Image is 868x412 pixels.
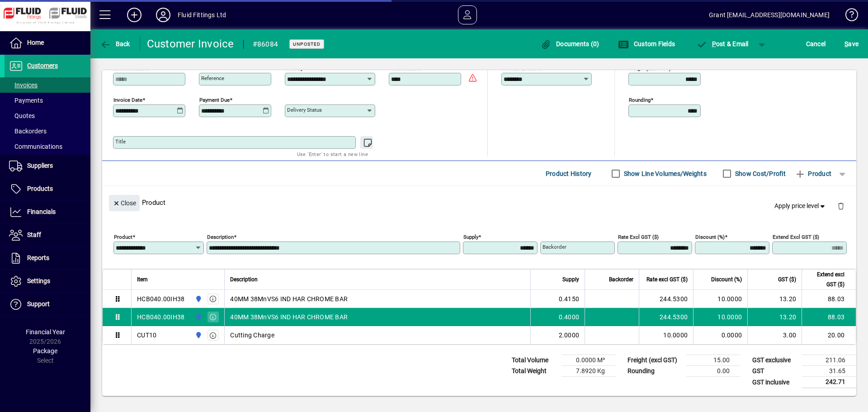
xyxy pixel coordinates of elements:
[26,328,65,336] span: Financial Year
[207,234,234,240] mat-label: Description
[109,195,140,211] button: Close
[463,234,478,240] mat-label: Supply
[201,75,224,81] mat-label: Reference
[747,326,802,344] td: 3.00
[546,166,592,181] span: Product History
[802,366,856,377] td: 31.65
[830,195,852,217] button: Delete
[623,366,686,377] td: Rounding
[561,355,616,366] td: 0.0000 M³
[645,294,688,303] div: 244.5300
[297,149,368,159] mat-hint: Use 'Enter' to start a new line
[538,36,602,52] button: Documents (0)
[542,244,566,250] mat-label: Backorder
[5,77,90,93] a: Invoices
[5,270,90,293] a: Settings
[5,93,90,108] a: Payments
[790,166,836,182] button: Product
[27,208,56,215] span: Financials
[9,128,47,135] span: Backorders
[618,234,659,240] mat-label: Rate excl GST ($)
[693,326,747,344] td: 0.0000
[747,290,802,308] td: 13.20
[9,112,35,119] span: Quotes
[541,40,599,47] span: Documents (0)
[616,36,677,52] button: Custom Fields
[5,201,90,223] a: Financials
[802,308,856,326] td: 88.03
[844,37,859,51] span: ave
[748,355,802,366] td: GST exclusive
[178,8,226,22] div: Fluid Fittings Ltd
[748,377,802,388] td: GST inclusive
[693,290,747,308] td: 10.0000
[90,36,140,52] app-page-header-button: Back
[137,275,148,284] span: Item
[5,155,90,177] a: Suppliers
[5,224,90,246] a: Staff
[686,355,741,366] td: 15.00
[113,196,136,211] span: Close
[27,162,53,169] span: Suppliers
[27,62,58,69] span: Customers
[113,97,142,103] mat-label: Invoice date
[253,37,278,52] div: #86084
[693,308,747,326] td: 10.0000
[542,166,595,182] button: Product History
[9,97,43,104] span: Payments
[27,185,53,192] span: Products
[686,366,741,377] td: 0.00
[287,107,322,113] mat-label: Delivery status
[622,169,707,178] label: Show Line Volumes/Weights
[774,201,827,211] span: Apply price level
[114,234,132,240] mat-label: Product
[5,32,90,54] a: Home
[830,202,852,210] app-page-header-button: Delete
[562,275,579,284] span: Supply
[137,294,184,303] div: HCB040.00IH38
[9,143,62,150] span: Communications
[618,40,675,47] span: Custom Fields
[9,81,38,89] span: Invoices
[230,331,274,340] span: Cutting Charge
[804,36,828,52] button: Cancel
[193,312,203,322] span: AUCKLAND
[709,8,830,22] div: Grant [EMAIL_ADDRESS][DOMAIN_NAME]
[193,330,203,340] span: AUCKLAND
[5,123,90,139] a: Backorders
[27,300,50,308] span: Support
[5,108,90,123] a: Quotes
[27,277,50,284] span: Settings
[748,366,802,377] td: GST
[230,294,348,303] span: 40MM 38MnVS6 IND HAR CHROME BAR
[771,198,830,214] button: Apply price level
[33,347,57,355] span: Package
[5,247,90,270] a: Reports
[806,37,826,51] span: Cancel
[842,36,861,52] button: Save
[802,355,856,366] td: 211.06
[645,331,688,340] div: 10.0000
[839,2,857,31] a: Knowledge Base
[293,41,321,47] span: Unposted
[27,254,49,261] span: Reports
[802,326,856,344] td: 20.00
[137,331,156,340] div: CUT10
[712,40,716,47] span: P
[629,97,651,103] mat-label: Rounding
[733,169,786,178] label: Show Cost/Profit
[149,7,178,23] button: Profile
[137,313,184,322] div: HCB040.00IH38
[695,234,725,240] mat-label: Discount (%)
[115,138,126,145] mat-label: Title
[507,355,561,366] td: Total Volume
[646,275,688,284] span: Rate excl GST ($)
[27,231,41,238] span: Staff
[102,186,856,219] div: Product
[747,308,802,326] td: 13.20
[802,377,856,388] td: 242.71
[27,39,44,46] span: Home
[561,366,616,377] td: 7.8920 Kg
[5,293,90,316] a: Support
[609,275,633,284] span: Backorder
